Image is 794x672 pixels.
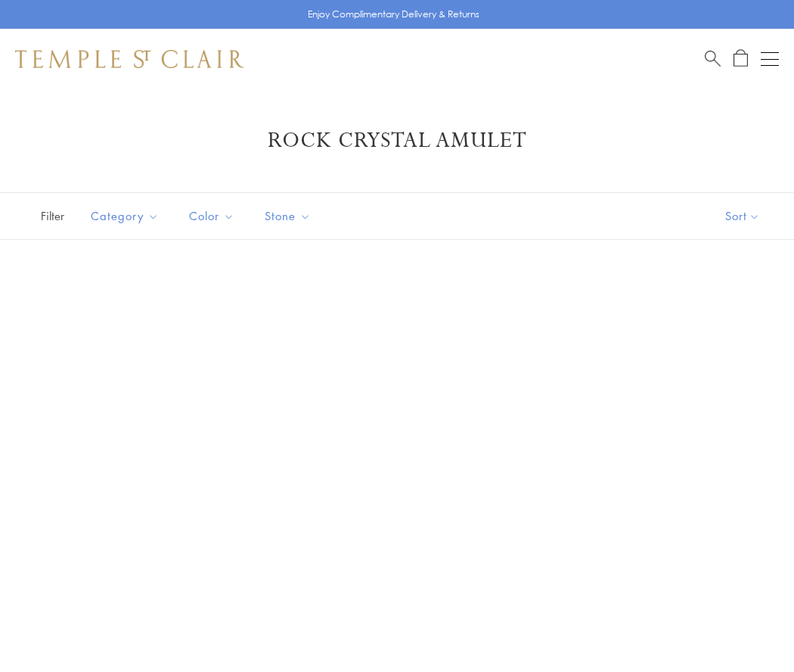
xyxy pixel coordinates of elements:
[181,207,246,226] span: Color
[178,199,246,233] button: Color
[761,50,779,68] button: Open navigation
[308,7,479,22] p: Enjoy Complimentary Delivery & Returns
[253,199,322,233] button: Stone
[15,50,243,68] img: Temple St. Clair
[691,193,794,239] button: Show sort by
[38,127,756,154] h1: Rock Crystal Amulet
[705,49,721,68] a: Search
[79,199,170,233] button: Category
[734,49,748,68] a: Open Shopping Bag
[83,207,170,226] span: Category
[257,207,322,226] span: Stone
